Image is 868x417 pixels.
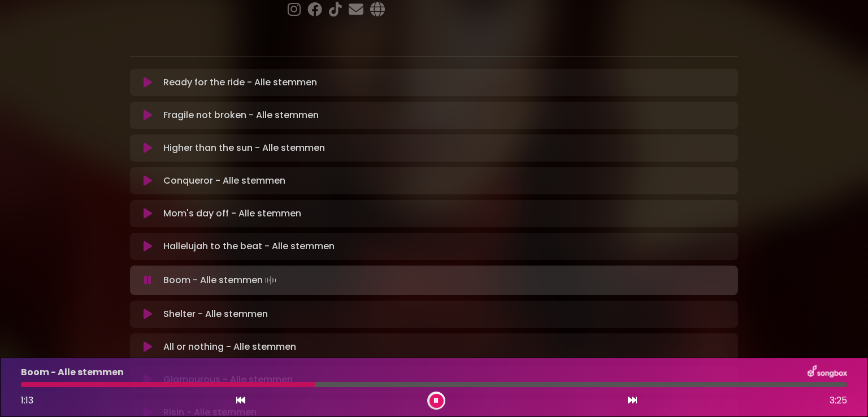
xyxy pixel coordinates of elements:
[808,365,847,380] img: songbox-logo-white.png
[163,207,301,220] p: Mom's day off - Alle stemmen
[163,174,285,188] p: Conqueror - Alle stemmen
[830,394,847,407] span: 3:25
[163,307,268,321] p: Shelter - Alle stemmen
[21,394,33,407] span: 1:13
[163,340,296,354] p: All or nothing - Alle stemmen
[163,76,317,89] p: Ready for the ride - Alle stemmen
[163,272,279,288] p: Boom - Alle stemmen
[163,141,325,155] p: Higher than the sun - Alle stemmen
[163,240,335,253] p: Hallelujah to the beat - Alle stemmen
[21,366,124,379] p: Boom - Alle stemmen
[263,272,279,288] img: waveform4.gif
[163,108,319,122] p: Fragile not broken - Alle stemmen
